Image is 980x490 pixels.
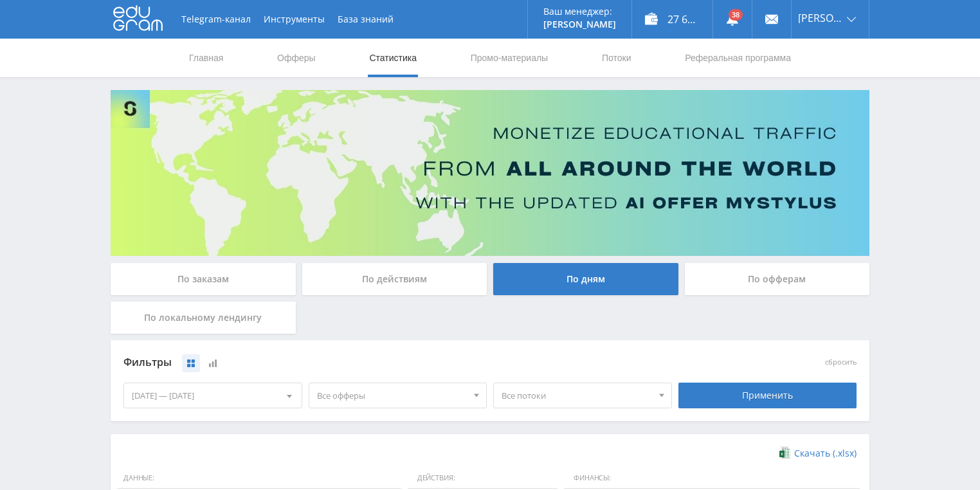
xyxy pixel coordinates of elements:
[685,263,870,295] div: По офферам
[825,358,857,367] button: сбросить
[779,447,857,460] a: Скачать (.xlsx)
[502,383,652,408] span: Все потоки
[408,467,558,489] span: Действия:
[117,467,401,489] span: Данные:
[368,39,418,77] a: Статистика
[276,39,317,77] a: Офферы
[188,39,224,77] a: Главная
[684,39,792,77] a: Реферальная программа
[111,263,296,295] div: По заказам
[111,302,296,334] div: По локальному лендингу
[794,448,857,458] span: Скачать (.xlsx)
[543,6,616,17] p: Ваш менеджер:
[123,353,672,372] div: Фильтры
[493,263,678,295] div: По дням
[111,90,869,256] img: Banner
[469,39,549,77] a: Промо-материалы
[779,446,790,459] img: xlsx
[543,19,616,30] p: [PERSON_NAME]
[678,383,857,408] div: Применить
[302,263,487,295] div: По действиям
[601,39,633,77] a: Потоки
[124,383,302,408] div: [DATE] — [DATE]
[564,467,860,489] span: Финансы:
[798,13,843,23] span: [PERSON_NAME]
[317,383,467,408] span: Все офферы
